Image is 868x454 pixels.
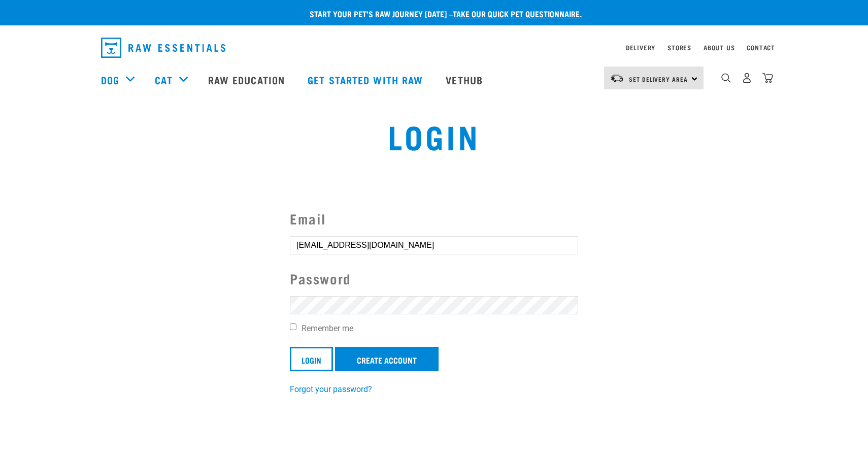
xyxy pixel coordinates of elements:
[290,323,296,330] input: Remember me
[93,34,775,62] nav: dropdown navigation
[453,11,582,16] a: take our quick pet questionnaire.
[290,268,578,289] label: Password
[747,46,775,49] a: Contact
[721,73,731,83] img: home-icon-1@2x.png
[290,322,578,335] label: Remember me
[297,59,436,100] a: Get started with Raw
[155,72,172,87] a: Cat
[335,347,439,371] a: Create Account
[290,347,333,371] input: Login
[629,77,688,81] span: Set Delivery Area
[626,46,655,49] a: Delivery
[704,46,735,49] a: About Us
[163,117,705,154] h1: Login
[290,384,372,394] a: Forgot your password?
[101,38,225,58] img: Raw Essentials Logo
[436,59,495,100] a: Vethub
[762,73,773,83] img: home-icon@2x.png
[290,208,578,229] label: Email
[101,72,119,87] a: Dog
[610,74,624,83] img: van-moving.png
[198,59,297,100] a: Raw Education
[742,73,752,83] img: user.png
[667,46,691,49] a: Stores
